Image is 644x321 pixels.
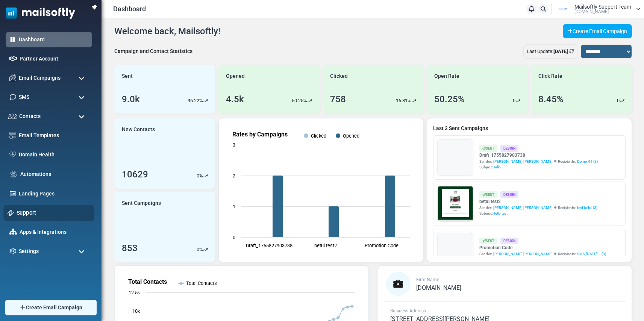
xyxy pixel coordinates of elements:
b: [DATE] [553,48,568,54]
a: Demo 41 (2) [577,159,598,164]
a: Promotion Code [479,244,606,251]
img: email-templates-icon.svg [9,132,16,139]
span: Opened [226,72,245,80]
a: Last 3 Sent Campaigns [433,124,626,132]
img: dashboard-icon-active.svg [9,36,16,43]
div: Design [500,191,518,198]
p: 0 [513,97,515,104]
text: 1 [233,204,235,209]
span: Click Rate [538,72,562,80]
text: Rates by Campaigns [232,131,288,138]
span: [PERSON_NAME] [PERSON_NAME] [493,251,553,257]
img: support-icon.svg [8,210,14,216]
p: 0 [197,246,199,253]
text: Clicked [311,133,326,139]
span: Contacts [19,112,41,120]
img: User Logo [554,3,573,15]
div: Sender: Recipients: [479,159,598,164]
a: [DOMAIN_NAME] [416,285,461,291]
span: Settings [19,247,39,255]
a: Draft_1755827903738 [479,152,598,159]
a: Email Templates [19,132,88,139]
a: Apps & Integrations [20,228,88,236]
a: SMS [DATE]... (3) [577,251,606,257]
div: Sent [479,191,497,198]
img: workflow.svg [9,170,18,179]
div: 9.0k [122,92,140,106]
span: [DOMAIN_NAME] [574,9,609,14]
div: Sent [479,238,497,244]
strong: Follow Us [115,178,144,184]
p: 96.22% [188,97,203,104]
span: [PERSON_NAME] [PERSON_NAME] [493,159,553,164]
div: 758 [330,92,346,106]
span: Sent Campaigns [122,199,161,207]
strong: Shop Now and Save Big! [99,153,161,159]
text: 0 [233,235,235,240]
div: 4.5k [226,92,244,106]
text: 3 [233,142,235,148]
a: Dashboard [19,36,88,44]
p: Lorem ipsum dolor sit amet, consectetur adipiscing elit, sed do eiusmod tempor incididunt [39,197,220,204]
img: contacts-icon.svg [8,114,17,119]
a: Create Email Campaign [563,24,632,38]
text: 12.5k [129,290,140,295]
a: Landing Pages [19,190,88,198]
a: User Logo Mailsoftly Support Team [DOMAIN_NAME] [554,3,640,15]
a: New Contacts 10629 0% [114,118,215,189]
div: 8.45% [538,92,564,106]
img: landing_pages.svg [9,190,16,197]
a: Support [17,209,90,217]
div: 10629 [122,168,148,181]
a: Domain Health [19,151,88,159]
text: Total Contacts [186,280,217,286]
p: 0 [617,97,620,104]
a: Shop Now and Save Big! [91,149,168,163]
img: domain-health-icon.svg [9,151,16,157]
span: Create Email Campaign [26,304,82,312]
div: % [197,246,208,253]
text: Total Contacts [128,278,167,285]
h4: Welcome back, Mailsoftly! [114,26,220,37]
p: 50.25% [292,97,307,104]
div: Sent [479,145,497,151]
span: New Contacts [122,126,155,133]
span: Dashboard [113,4,146,14]
p: 16.81% [396,97,411,104]
p: 0 [197,172,199,180]
a: Partner Account [20,55,88,63]
text: Draft_1755827903738 [246,243,292,248]
img: settings-icon.svg [9,248,16,254]
div: Sender: Recipients: [479,251,606,257]
svg: Rates by Campaigns [225,124,417,256]
div: Design [500,145,518,151]
div: Sender: Recipients: [479,205,597,210]
a: Automations [20,170,88,178]
div: 853 [122,241,138,255]
div: 50.25% [434,92,465,106]
div: Subject: [479,210,597,216]
span: SMS [19,93,29,101]
div: Campaign and Contact Statistics [114,47,192,55]
text: Opened [343,133,359,139]
span: Sent [122,72,133,80]
text: Promotion Code [365,243,399,248]
img: sms-icon.png [9,94,16,100]
text: 10k [132,308,140,314]
text: betul test2 [314,243,337,248]
div: Subject: [479,164,598,170]
span: Business Address [390,308,426,313]
span: [DOMAIN_NAME] [416,284,461,291]
img: campaigns-icon.png [9,74,16,81]
span: Email Campaigns [19,74,61,82]
span: Mailsoftly Support Team [574,4,631,9]
span: Hello [492,165,501,169]
span: Clicked [330,72,348,80]
text: 2 [233,173,235,179]
span: Open Rate [434,72,459,80]
a: Refresh Stats [569,48,574,54]
span: Firm Name [416,277,439,282]
div: Last Update: [523,44,577,59]
div: Design [500,238,518,244]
